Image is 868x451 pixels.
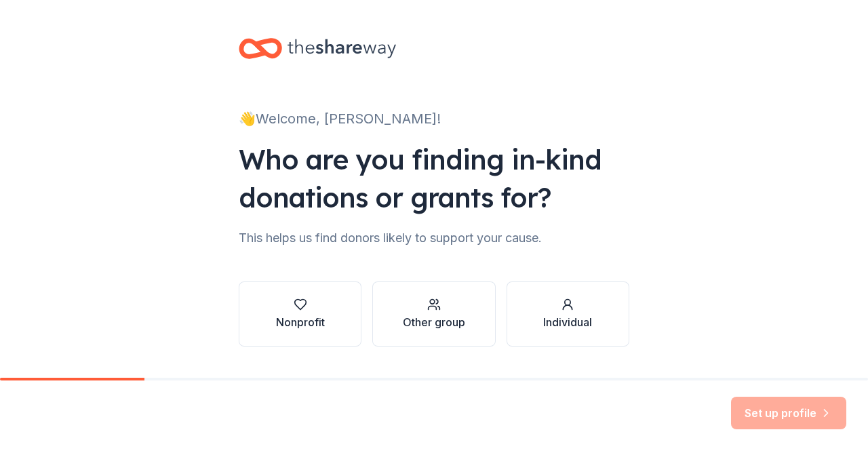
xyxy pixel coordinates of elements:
[239,227,629,249] div: This helps us find donors likely to support your cause.
[507,281,629,347] button: Individual
[239,140,629,216] div: Who are you finding in-kind donations or grants for?
[239,281,361,347] button: Nonprofit
[543,314,592,330] div: Individual
[239,108,629,130] div: 👋 Welcome, [PERSON_NAME]!
[372,281,495,347] button: Other group
[403,314,465,330] div: Other group
[276,314,325,330] div: Nonprofit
